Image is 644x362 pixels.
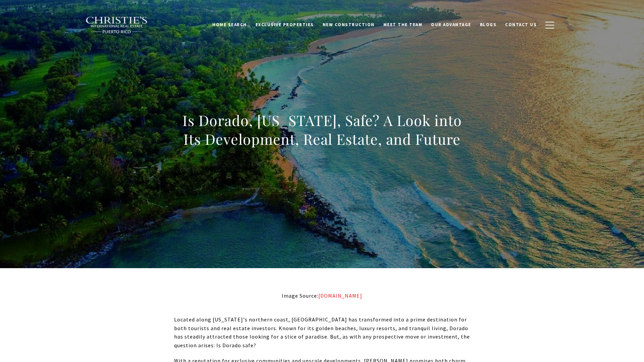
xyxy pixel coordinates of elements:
[480,22,497,27] span: Blogs
[208,18,251,31] a: Home Search
[174,111,470,148] h1: Is Dorado, [US_STATE], Safe? A Look into Its Development, Real Estate, and Future
[323,22,375,27] span: New Construction
[427,18,476,31] a: Our Advantage
[282,292,362,299] span: Image Source:
[251,18,318,31] a: Exclusive Properties
[379,18,427,31] a: Meet the Team
[318,18,379,31] a: New Construction
[505,22,537,27] span: Contact Us
[431,22,471,27] span: Our Advantage
[256,22,314,27] span: Exclusive Properties
[476,18,501,31] a: Blogs
[318,292,362,299] a: [DOMAIN_NAME]
[86,16,148,34] img: Christie's International Real Estate black text logo
[174,316,470,349] span: Located along [US_STATE]'s northern coast, [GEOGRAPHIC_DATA] has transformed into a prime destina...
